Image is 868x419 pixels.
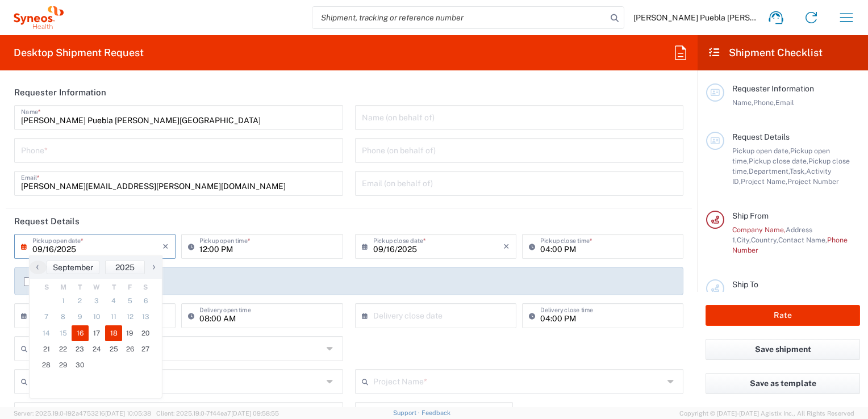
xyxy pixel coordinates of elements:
span: 26 [122,341,138,357]
span: 28 [38,357,55,373]
label: Schedule pickup [24,277,99,286]
span: Ship From [732,211,769,220]
span: 13 [137,309,153,325]
span: 5 [122,293,138,309]
span: 2025 [115,263,135,272]
span: 25 [105,341,122,357]
th: weekday [137,282,153,293]
span: 21 [38,341,55,357]
bs-datepicker-container: calendar [29,255,162,399]
span: 19 [122,325,138,341]
button: September [47,261,99,274]
span: 23 [72,341,89,357]
span: Project Name, [741,177,787,186]
button: Save as template [706,373,860,394]
span: 10 [89,309,106,325]
th: weekday [38,282,55,293]
span: September [53,263,93,272]
span: 20 [137,325,153,341]
span: 16 [72,325,89,341]
span: 14 [38,325,55,341]
span: Pickup open date, [732,146,790,155]
span: Ship To [732,280,758,289]
h2: Requester Information [14,87,106,98]
span: Company Name, [732,225,786,234]
span: [DATE] 10:05:38 [105,410,151,417]
span: Pickup close date, [749,157,808,165]
span: 12 [122,309,138,325]
span: Server: 2025.19.0-192a4753216 [14,410,151,417]
th: weekday [89,282,106,293]
span: Country, [751,236,778,244]
span: [PERSON_NAME] Puebla [PERSON_NAME][GEOGRAPHIC_DATA] [633,12,758,23]
span: 4 [105,293,122,309]
span: › [145,260,162,274]
span: Contact Name, [778,236,827,244]
span: Phone, [753,98,775,107]
button: Rate [706,305,860,326]
th: weekday [55,282,72,293]
span: 24 [89,341,106,357]
span: Project Number [787,177,839,186]
bs-datepicker-navigation-view: ​ ​ ​ [30,261,162,274]
i: × [162,237,169,255]
span: 9 [72,309,89,325]
a: Feedback [422,409,450,416]
a: Support [393,409,422,416]
span: 3 [89,293,106,309]
span: 22 [55,341,72,357]
span: [DATE] 09:58:55 [231,410,279,417]
span: 27 [137,341,153,357]
span: Client: 2025.19.0-7f44ea7 [156,410,279,417]
span: Email [775,98,794,107]
h2: Request Details [14,216,80,227]
span: 7 [38,309,55,325]
button: › [145,261,162,274]
span: 2 [72,293,89,309]
span: Department, [749,167,790,175]
span: 30 [72,357,89,373]
span: 6 [137,293,153,309]
th: weekday [105,282,122,293]
span: 11 [105,309,122,325]
span: Requester Information [732,84,814,93]
span: Copyright © [DATE]-[DATE] Agistix Inc., All Rights Reserved [679,408,854,418]
i: × [503,237,510,255]
input: Shipment, tracking or reference number [312,7,607,28]
button: ‹ [30,261,47,274]
h2: Desktop Shipment Request [14,46,144,60]
span: Name, [732,98,753,107]
span: City, [737,236,751,244]
span: 8 [55,309,72,325]
th: weekday [122,282,138,293]
h2: Shipment Checklist [708,46,823,60]
button: 2025 [105,261,145,274]
span: 15 [55,325,72,341]
span: 29 [55,357,72,373]
span: 17 [89,325,106,341]
button: Save shipment [706,339,860,360]
th: weekday [72,282,89,293]
span: Task, [790,167,806,175]
span: 18 [105,325,122,341]
span: 1 [55,293,72,309]
span: Request Details [732,132,790,141]
span: ‹ [29,260,46,274]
